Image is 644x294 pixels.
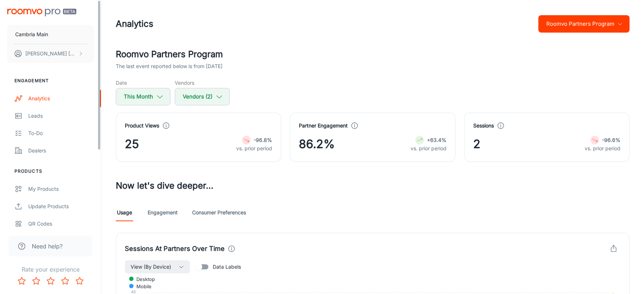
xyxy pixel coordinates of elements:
[131,276,155,282] span: desktop
[7,44,94,63] button: [PERSON_NAME] [PERSON_NAME]
[175,79,230,87] h5: Vendors
[28,112,94,120] div: Leads
[148,204,178,221] a: Engagement
[236,144,272,152] p: vs. prior period
[473,122,494,130] h4: Sessions
[7,25,94,44] button: Cambria Main
[125,260,190,273] button: View (By Device)
[538,15,630,33] button: Roomvo Partners Program
[58,274,72,288] button: Rate 4 star
[116,62,223,70] p: The last event reported below is from [DATE]
[28,202,94,210] div: Update Products
[25,50,76,58] p: [PERSON_NAME] [PERSON_NAME]
[254,137,272,143] strong: -96.8%
[43,274,58,288] button: Rate 3 star
[32,242,63,251] span: Need help?
[473,135,480,153] span: 2
[72,274,87,288] button: Rate 5 star
[125,244,225,254] h4: Sessions At Partners Over Time
[411,144,446,152] p: vs. prior period
[125,135,139,153] span: 25
[116,48,630,61] h2: Roomvo Partners Program
[427,137,446,143] strong: +63.4%
[213,263,241,271] span: Data Labels
[28,185,94,193] div: My Products
[28,220,94,228] div: QR Codes
[299,135,335,153] span: 86.2%
[15,30,48,38] p: Cambria Main
[175,88,230,105] button: Vendors (2)
[585,144,620,152] p: vs. prior period
[299,122,348,130] h4: Partner Engagement
[116,17,153,30] h1: Analytics
[131,283,152,290] span: mobile
[28,94,94,102] div: Analytics
[192,204,246,221] a: Consumer Preferences
[7,9,76,16] img: Roomvo PRO Beta
[29,274,43,288] button: Rate 2 star
[116,79,170,87] h5: Date
[125,122,159,130] h4: Product Views
[28,147,94,155] div: Dealers
[602,137,620,143] strong: -96.6%
[116,88,170,105] button: This Month
[116,179,630,192] h3: Now let's dive deeper...
[6,265,95,274] p: Rate your experience
[14,274,29,288] button: Rate 1 star
[116,204,133,221] a: Usage
[131,262,171,271] span: View (By Device)
[28,129,94,137] div: To-do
